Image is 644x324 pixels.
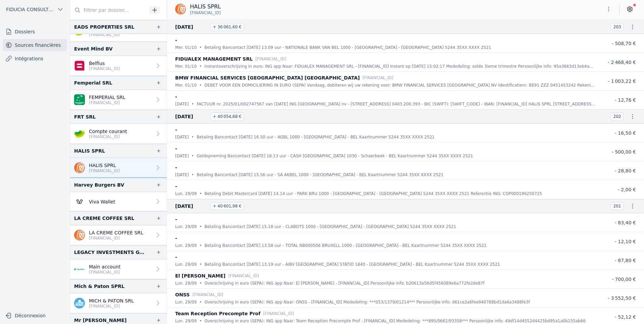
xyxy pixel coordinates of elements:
div: • [199,280,202,287]
span: - 87,80 € [615,258,636,263]
p: BMW FINANCIAL SERVICES [GEOGRAPHIC_DATA] [GEOGRAPHIC_DATA] [175,74,360,82]
p: Viva Wallet [89,198,115,205]
div: • [199,44,202,51]
button: Déconnexion [3,310,67,321]
p: - [175,126,177,134]
p: [FINANCIAL_ID] [89,100,125,105]
div: • [199,223,202,230]
img: BNP_BE_BUSINESS_GEBABEBB.png [74,94,85,105]
p: [FINANCIAL_ID] [362,74,393,81]
p: - [175,234,177,242]
div: LEGACY INVESTMENTS GROUP [74,248,145,256]
div: EADS PROPERTIES SRL [74,23,134,31]
div: • [199,242,202,249]
p: FEMPERIAL SRL [89,94,125,101]
a: HALIS SPRL [FINANCIAL_ID] [70,158,167,178]
input: Filtrer par dossier... [70,4,147,16]
p: HALIS SPRL [190,3,221,11]
p: [FINANCIAL_ID] [228,272,259,279]
p: - [175,253,177,261]
span: + 40 601,98 € [210,202,244,210]
p: Geldopneming Bancontact [DATE] 16.13 uur - CASH [GEOGRAPHIC_DATA] 1030 - Schaerbeek - BEL Kaartnu... [197,153,473,159]
p: [FINANCIAL_ID] [89,66,120,71]
p: Betaling Bancontact [DATE] 13.19 uur - AIBV [GEOGRAPHIC_DATA] STATIO 1840 - [GEOGRAPHIC_DATA] - B... [204,261,500,268]
span: - 12,76 € [615,97,636,103]
div: • [192,134,194,140]
p: [FINANCIAL_ID] [89,134,127,139]
p: [FINANCIAL_ID] [89,168,120,173]
span: - 3 552,50 € [608,295,636,301]
span: - 508,70 € [612,41,636,46]
span: - 52,12 € [615,314,636,320]
p: Betaling Bancontact [DATE] 15.56 uur - SA AKBEL 1000 - [GEOGRAPHIC_DATA] - BEL Kaartnummer 5244 3... [197,171,444,178]
span: 201 [611,202,624,210]
img: kbc.png [74,298,85,309]
img: crelan.png [74,128,85,139]
p: lun. 29/09 [175,190,197,197]
span: - 2 468,40 € [608,60,636,65]
p: Main account [89,263,121,270]
p: - [175,93,177,101]
a: Sources financières [3,39,67,51]
span: - 83,40 € [615,220,636,225]
img: belfius-1.png [74,60,85,71]
p: lun. 29/09 [175,299,197,305]
span: [DATE] [175,202,207,210]
p: [DATE] [175,153,189,159]
p: - [175,163,177,171]
span: [DATE] [175,23,207,31]
p: MICH & PATON SRL [89,297,134,304]
img: ARGENTA_ARSPBE22.png [74,264,85,274]
div: • [199,190,202,197]
a: Viva Wallet [70,192,167,211]
span: - 16,50 € [615,130,636,136]
span: + 36 061,60 € [210,23,244,31]
p: LA CREME COFFEE SRL [89,229,143,236]
img: ing.png [74,162,85,173]
img: ing.png [74,230,85,240]
p: - [175,36,177,44]
span: 203 [611,23,624,31]
a: MICH & PATON SRL [FINANCIAL_ID] [70,293,167,313]
p: [FINANCIAL_ID] [89,269,121,275]
a: Dossiers [3,26,67,38]
img: Viva-Wallet.webp [74,196,85,207]
span: + 40 054,68 € [210,112,244,121]
p: lun. 29/09 [175,261,197,268]
p: Overschrijving in euro (SEPA): ING app Naar: El [PERSON_NAME] - [FINANCIAL_ID] Persoonlijke info:... [204,280,485,287]
p: Betaling Bancontact [DATE] 16.50 uur - AGBL 1000 - [GEOGRAPHIC_DATA] - BEL Kaartnummer 5244 35XX ... [197,134,435,140]
p: Overschrijving in euro (SEPA): ING app Naar: ONSS - [FINANCIAL_ID] Mededeling: ***053/1379/01214*... [204,299,530,305]
span: - 12,10 € [615,239,636,244]
span: FIDUCIA CONSULTING SRL [6,6,54,13]
a: Belfius [FINANCIAL_ID] [70,56,167,76]
p: Compte courant [89,128,127,135]
div: Event Mind BV [74,45,112,53]
p: - [175,182,177,190]
a: Intégrations [3,53,67,65]
p: - [175,215,177,223]
div: Mich & Paton SPRL [74,282,124,290]
div: • [199,299,202,305]
div: • [192,101,194,107]
p: Betaling Bancontact [DATE] 13.09 uur - NATIONALE BANK VAN BEL 1000 - [GEOGRAPHIC_DATA] - [GEOGRAP... [204,44,491,51]
span: [DATE] [175,112,207,121]
span: - 700,00 € [612,277,636,282]
div: • [199,63,202,70]
p: Belfius [89,60,120,67]
div: • [192,153,194,159]
div: FRT SRL [74,113,96,121]
p: [FINANCIAL_ID] [255,56,286,62]
p: Team Reception Precompte Prof [175,310,260,318]
p: [DATE] [175,101,189,107]
span: [FINANCIAL_ID] [190,10,221,15]
span: - 500,00 € [612,149,636,155]
p: DEBET VOOR EEN DOMICILIERING IN EURO (SEPA) Vandaag, debiteren wij uw rekening voor: BMW FINANCIA... [204,82,595,89]
p: [FINANCIAL_ID] [263,310,294,317]
p: - [175,144,177,153]
p: FACTUUR nr. 2025/01/002747567 van [DATE] ING [GEOGRAPHIC_DATA] nv - [STREET_ADDRESS] 0403.200.393... [197,101,595,107]
button: FIDUCIA CONSULTING SRL [3,4,67,15]
p: HALIS SPRL [89,162,120,169]
p: mer. 01/10 [175,63,197,70]
div: • [199,82,202,89]
span: - 2,00 € [618,187,636,192]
